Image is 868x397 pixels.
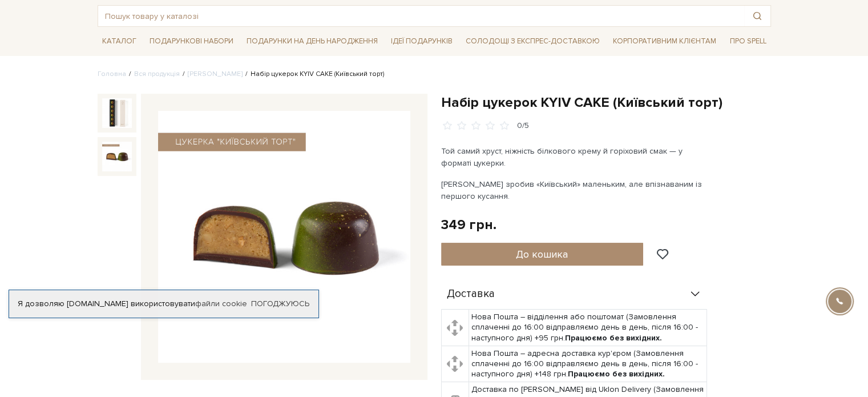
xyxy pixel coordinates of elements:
td: Нова Пошта – відділення або поштомат (Замовлення сплаченні до 16:00 відправляємо день в день, піс... [469,310,706,346]
input: Пошук товару у каталозі [98,6,744,26]
a: Подарункові набори [145,33,238,50]
a: файли cookie [195,299,247,308]
a: Солодощі з експрес-доставкою [461,31,604,51]
button: До кошика [441,243,644,266]
div: 349 грн. [441,216,496,234]
a: Про Spell [725,33,770,50]
h1: Набір цукерок KYIV CAKE (Київський торт) [441,94,771,111]
b: Працюємо без вихідних. [568,369,665,379]
img: Набір цукерок KYIV CAKE (Київський торт) [102,142,132,171]
b: Працюємо без вихідних. [565,333,662,343]
button: Пошук товару у каталозі [744,6,770,26]
td: Нова Пошта – адресна доставка кур'єром (Замовлення сплаченні до 16:00 відправляємо день в день, п... [469,346,706,382]
a: Ідеї подарунків [386,33,457,50]
div: 0/5 [517,121,529,131]
a: [PERSON_NAME] [188,70,243,78]
span: Доставка [447,289,495,299]
li: Набір цукерок KYIV CAKE (Київський торт) [243,69,384,79]
a: Погоджуюсь [251,299,309,309]
span: До кошика [516,248,568,260]
div: Я дозволяю [DOMAIN_NAME] використовувати [9,299,318,309]
img: Набір цукерок KYIV CAKE (Київський торт) [102,98,132,128]
a: Подарунки на День народження [242,33,382,50]
img: Набір цукерок KYIV CAKE (Київський торт) [158,111,410,363]
a: Головна [98,70,126,78]
a: Вся продукція [134,70,180,78]
a: Каталог [98,33,141,50]
p: [PERSON_NAME] зробив «Київський» маленьким, але впізнаваним із першого кусання. [441,178,709,202]
a: Корпоративним клієнтам [608,33,721,50]
p: Той самий хруст, ніжність білкового крему й горіховий смак — у форматі цукерки. [441,145,709,169]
